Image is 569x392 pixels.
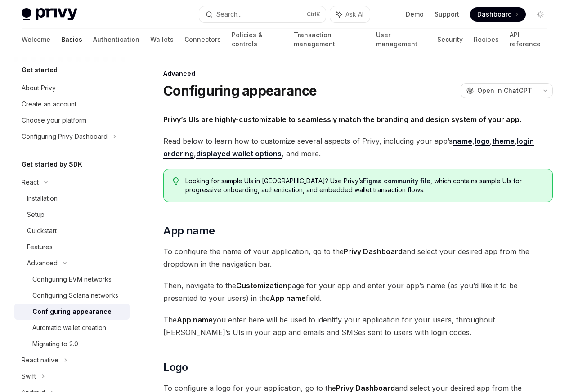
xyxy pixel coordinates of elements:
div: Installation [27,193,58,204]
a: Security [437,29,463,50]
span: Open in ChatGPT [477,86,532,95]
a: name [453,137,472,146]
strong: Privy’s UIs are highly-customizable to seamlessly match the branding and design system of your app. [163,115,521,124]
div: Configuring EVM networks [32,274,112,285]
div: Migrating to 2.0 [32,339,78,349]
div: Advanced [27,258,58,269]
img: light logo [22,8,77,21]
button: Open in ChatGPT [461,83,538,98]
strong: Customization [236,281,287,290]
a: Support [435,10,459,19]
div: Create an account [22,99,76,110]
a: Transaction management [294,29,365,50]
span: App name [163,224,215,238]
a: Connectors [184,29,221,50]
span: Ask AI [345,10,363,19]
strong: App name [270,294,306,303]
strong: Privy Dashboard [344,247,403,256]
a: User management [376,29,427,50]
h5: Get started [22,65,58,75]
span: The you enter here will be used to identify your application for your users, throughout [PERSON_N... [163,313,553,339]
a: Demo [406,10,424,19]
div: Configuring Privy Dashboard [22,131,108,142]
a: Configuring Solana networks [14,287,130,304]
span: To configure the name of your application, go to the and select your desired app from the dropdow... [163,245,553,270]
div: Features [27,242,53,252]
div: Configuring Solana networks [32,290,118,301]
div: Advanced [163,69,553,78]
div: Search... [216,9,242,20]
div: Configuring appearance [32,306,112,317]
a: Configuring EVM networks [14,271,130,287]
div: Choose your platform [22,115,86,126]
span: Read below to learn how to customize several aspects of Privy, including your app’s , , , , , and... [163,135,553,160]
a: Installation [14,190,130,207]
a: displayed wallet options [196,149,282,159]
a: Figma community file [363,177,430,185]
button: Search...CtrlK [199,6,326,22]
a: Setup [14,207,130,223]
a: Create an account [14,96,130,112]
span: Dashboard [477,10,512,19]
a: Migrating to 2.0 [14,336,130,352]
a: Features [14,239,130,255]
div: React [22,177,39,188]
span: Looking for sample UIs in [GEOGRAPHIC_DATA]? Use Privy’s , which contains sample UIs for progress... [185,176,543,194]
a: Automatic wallet creation [14,320,130,336]
a: logo [475,137,490,146]
a: API reference [510,29,547,50]
div: Swift [22,371,36,382]
a: Policies & controls [232,29,283,50]
div: Setup [27,209,45,220]
a: Dashboard [470,7,526,22]
button: Ask AI [330,6,370,22]
a: theme [492,137,515,146]
a: Choose your platform [14,112,130,128]
h1: Configuring appearance [163,83,317,99]
h5: Get started by SDK [22,159,82,170]
a: Welcome [22,29,50,50]
span: Then, navigate to the page for your app and enter your app’s name (as you’d like it to be present... [163,279,553,304]
div: About Privy [22,83,56,93]
a: About Privy [14,80,130,96]
a: Recipes [474,29,499,50]
a: Quickstart [14,223,130,239]
a: Authentication [93,29,139,50]
div: React native [22,355,58,366]
div: Quickstart [27,225,57,236]
button: Toggle dark mode [533,7,547,22]
a: Wallets [150,29,174,50]
span: Ctrl K [307,11,320,18]
a: Basics [61,29,82,50]
svg: Tip [173,177,179,185]
span: Logo [163,360,188,374]
div: Automatic wallet creation [32,322,106,333]
strong: App name [177,315,213,324]
a: Configuring appearance [14,304,130,320]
